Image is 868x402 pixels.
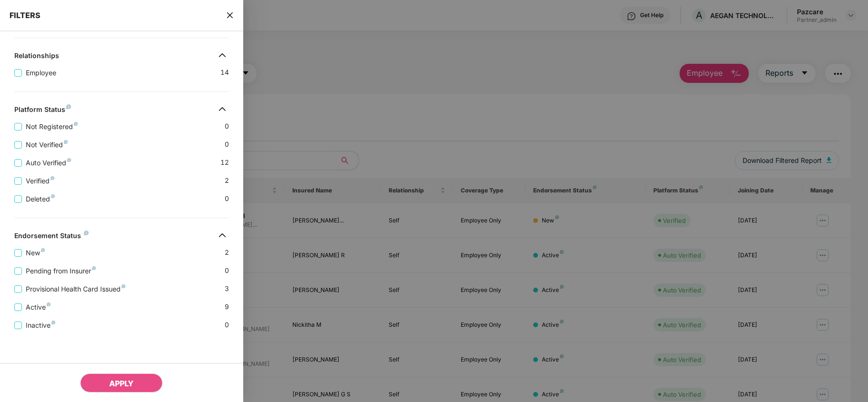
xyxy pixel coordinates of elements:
span: Active [22,302,54,312]
div: Endorsement Status [14,231,89,243]
img: svg+xml;base64,PHN2ZyB4bWxucz0iaHR0cDovL3d3dy53My5vcmcvMjAwMC9zdmciIHdpZHRoPSI4IiBoZWlnaHQ9IjgiIH... [51,194,55,198]
div: Relationships [14,51,59,63]
img: svg+xml;base64,PHN2ZyB4bWxucz0iaHR0cDovL3d3dy53My5vcmcvMjAwMC9zdmciIHdpZHRoPSIzMiIgaGVpZ2h0PSIzMi... [215,48,230,63]
img: svg+xml;base64,PHN2ZyB4bWxucz0iaHR0cDovL3d3dy53My5vcmcvMjAwMC9zdmciIHdpZHRoPSI4IiBoZWlnaHQ9IjgiIH... [47,302,51,306]
img: svg+xml;base64,PHN2ZyB4bWxucz0iaHR0cDovL3d3dy53My5vcmcvMjAwMC9zdmciIHdpZHRoPSI4IiBoZWlnaHQ9IjgiIH... [92,266,96,270]
span: Pending from Insurer [22,266,100,276]
span: 0 [225,265,229,276]
img: svg+xml;base64,PHN2ZyB4bWxucz0iaHR0cDovL3d3dy53My5vcmcvMjAwMC9zdmciIHdpZHRoPSI4IiBoZWlnaHQ9IjgiIH... [41,248,45,252]
span: 0 [225,121,229,132]
span: 12 [220,157,229,168]
span: APPLY [109,379,134,388]
span: Auto Verified [22,158,75,168]
span: 14 [220,67,229,78]
img: svg+xml;base64,PHN2ZyB4bWxucz0iaHR0cDovL3d3dy53My5vcmcvMjAwMC9zdmciIHdpZHRoPSI4IiBoZWlnaHQ9IjgiIH... [122,284,125,288]
img: svg+xml;base64,PHN2ZyB4bWxucz0iaHR0cDovL3d3dy53My5vcmcvMjAwMC9zdmciIHdpZHRoPSIzMiIgaGVpZ2h0PSIzMi... [215,228,230,243]
img: svg+xml;base64,PHN2ZyB4bWxucz0iaHR0cDovL3d3dy53My5vcmcvMjAwMC9zdmciIHdpZHRoPSI4IiBoZWlnaHQ9IjgiIH... [67,158,71,162]
span: Not Registered [22,121,82,132]
span: FILTERS [10,10,41,20]
img: svg+xml;base64,PHN2ZyB4bWxucz0iaHR0cDovL3d3dy53My5vcmcvMjAwMC9zdmciIHdpZHRoPSIzMiIgaGVpZ2h0PSIzMi... [215,101,230,117]
span: Deleted [22,194,59,204]
span: Provisional Health Card Issued [22,284,129,294]
img: svg+xml;base64,PHN2ZyB4bWxucz0iaHR0cDovL3d3dy53My5vcmcvMjAwMC9zdmciIHdpZHRoPSI4IiBoZWlnaHQ9IjgiIH... [52,321,55,324]
span: Inactive [22,320,59,331]
span: 2 [225,247,229,258]
div: Platform Status [14,105,71,117]
span: 2 [225,175,229,186]
span: Employee [22,68,60,78]
span: 0 [225,320,229,331]
span: Not Verified [22,140,72,150]
img: svg+xml;base64,PHN2ZyB4bWxucz0iaHR0cDovL3d3dy53My5vcmcvMjAwMC9zdmciIHdpZHRoPSI4IiBoZWlnaHQ9IjgiIH... [64,140,68,144]
span: 9 [225,301,229,312]
img: svg+xml;base64,PHN2ZyB4bWxucz0iaHR0cDovL3d3dy53My5vcmcvMjAwMC9zdmciIHdpZHRoPSI4IiBoZWlnaHQ9IjgiIH... [74,122,78,126]
span: Verified [22,176,58,186]
button: APPLY [80,373,163,392]
span: New [22,248,49,258]
img: svg+xml;base64,PHN2ZyB4bWxucz0iaHR0cDovL3d3dy53My5vcmcvMjAwMC9zdmciIHdpZHRoPSI4IiBoZWlnaHQ9IjgiIH... [84,231,89,235]
span: 0 [225,193,229,204]
img: svg+xml;base64,PHN2ZyB4bWxucz0iaHR0cDovL3d3dy53My5vcmcvMjAwMC9zdmciIHdpZHRoPSI4IiBoZWlnaHQ9IjgiIH... [66,104,71,109]
span: 0 [225,139,229,150]
img: svg+xml;base64,PHN2ZyB4bWxucz0iaHR0cDovL3d3dy53My5vcmcvMjAwMC9zdmciIHdpZHRoPSI4IiBoZWlnaHQ9IjgiIH... [51,176,54,180]
span: 3 [225,283,229,294]
span: close [226,10,234,20]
